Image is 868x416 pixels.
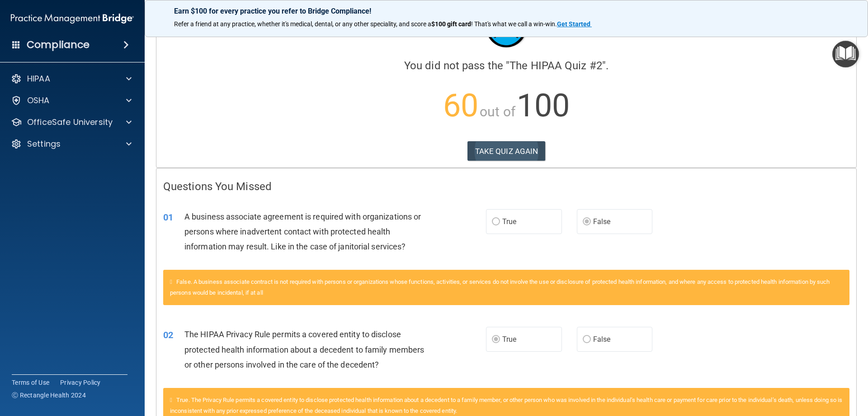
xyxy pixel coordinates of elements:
[492,336,500,343] input: True
[11,117,132,128] a: OfficeSafe University
[163,181,849,192] h4: Questions You Missed
[583,336,591,343] input: False
[593,217,611,226] span: False
[557,20,590,28] strong: Get Started
[170,397,842,414] span: True. The Privacy Rule permits a covered entity to disclose protected health information about a ...
[583,219,591,225] input: False
[492,219,500,225] input: True
[431,20,471,28] strong: $100 gift card
[11,73,132,84] a: HIPAA
[184,330,424,369] span: The HIPAA Privacy Rule permits a covered entity to disclose protected health information about a ...
[27,117,113,128] p: OfficeSafe University
[163,330,173,340] span: 02
[11,139,132,149] a: Settings
[471,20,557,28] span: ! That's what we call a win-win.
[174,20,431,28] span: Refer a friend at any practice, whether it's medical, dental, or any other speciality, and score a
[832,41,859,67] button: Open Resource Center
[27,95,50,106] p: OSHA
[170,278,830,296] span: False. A business associate contract is not required with persons or organizations whose function...
[517,87,570,124] span: 100
[27,73,50,84] p: HIPAA
[502,335,516,344] span: True
[443,87,478,124] span: 60
[163,60,849,72] h4: You did not pass the " ".
[11,10,134,28] img: PMB logo
[502,217,516,226] span: True
[27,38,90,51] h4: Compliance
[467,141,546,161] button: TAKE QUIZ AGAIN
[593,335,611,344] span: False
[509,59,602,72] span: The HIPAA Quiz #2
[480,104,515,120] span: out of
[174,7,839,15] p: Earn $100 for every practice you refer to Bridge Compliance!
[12,391,86,400] span: Ⓒ Rectangle Health 2024
[11,95,132,106] a: OSHA
[184,212,421,251] span: A business associate agreement is required with organizations or persons where inadvertent contac...
[60,378,101,387] a: Privacy Policy
[12,378,49,387] a: Terms of Use
[163,212,173,223] span: 01
[27,139,61,149] p: Settings
[557,20,592,28] a: Get Started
